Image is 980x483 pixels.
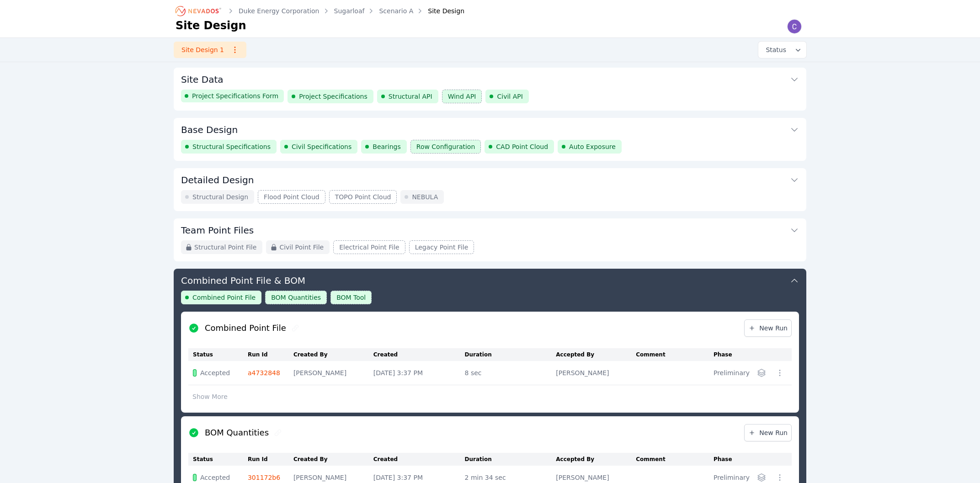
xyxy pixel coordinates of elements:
[758,42,806,58] button: Status
[465,368,552,377] div: 8 sec
[448,92,476,101] span: Wind API
[292,142,352,151] span: Civil Specifications
[181,218,799,240] button: Team Point Files
[373,348,465,361] th: Created
[188,453,248,466] th: Status
[248,369,280,377] a: a4732848
[744,319,792,337] a: New Run
[496,142,548,151] span: CAD Point Cloud
[192,293,256,302] span: Combined Point File
[174,68,806,111] div: Site DataProject Specifications FormProject SpecificationsStructural APIWind APICivil API
[200,473,230,482] span: Accepted
[192,91,278,101] span: Project Specifications Form
[415,6,464,16] div: Site Design
[174,118,806,161] div: Base DesignStructural SpecificationsCivil SpecificationsBearingsRow ConfigurationCAD Point CloudA...
[334,6,365,16] a: Sugarloaf
[205,322,286,334] h2: Combined Point File
[264,192,320,202] span: Flood Point Cloud
[762,45,786,54] span: Status
[181,123,238,136] h3: Base Design
[174,42,246,58] a: Site Design 1
[556,361,636,385] td: [PERSON_NAME]
[271,293,321,302] span: BOM Quantities
[192,192,248,202] span: Structural Design
[714,348,754,361] th: Phase
[248,348,293,361] th: Run Id
[279,243,324,252] span: Civil Point File
[714,368,750,377] div: Preliminary
[336,293,366,302] span: BOM Tool
[636,348,714,361] th: Comment
[293,361,373,385] td: [PERSON_NAME]
[556,453,636,466] th: Accepted By
[248,474,280,481] a: 301172b6
[744,424,792,441] a: New Run
[787,19,802,34] img: Carl Jackson
[465,348,556,361] th: Duration
[192,142,271,151] span: Structural Specifications
[339,243,399,252] span: Electrical Point File
[293,453,373,466] th: Created By
[174,218,806,261] div: Team Point FilesStructural Point FileCivil Point FileElectrical Point FileLegacy Point File
[181,168,799,190] button: Detailed Design
[412,192,438,202] span: NEBULA
[748,324,788,333] span: New Run
[181,118,799,140] button: Base Design
[748,428,788,437] span: New Run
[181,174,254,186] h3: Detailed Design
[569,142,616,151] span: Auto Exposure
[415,243,469,252] span: Legacy Point File
[373,142,401,151] span: Bearings
[373,453,465,466] th: Created
[205,426,269,439] h2: BOM Quantities
[335,192,391,202] span: TOPO Point Cloud
[176,18,246,33] h1: Site Design
[248,453,293,466] th: Run Id
[200,368,230,377] span: Accepted
[373,361,465,385] td: [DATE] 3:37 PM
[181,269,799,291] button: Combined Point File & BOM
[181,274,305,287] h3: Combined Point File & BOM
[188,348,248,361] th: Status
[188,388,232,405] button: Show More
[497,92,522,101] span: Civil API
[181,73,224,86] h3: Site Data
[636,453,714,466] th: Comment
[239,6,320,16] a: Duke Energy Corporation
[556,348,636,361] th: Accepted By
[299,92,367,101] span: Project Specifications
[389,92,432,101] span: Structural API
[714,453,754,466] th: Phase
[194,243,256,252] span: Structural Point File
[714,473,750,482] div: Preliminary
[379,6,413,16] a: Scenario A
[181,224,254,237] h3: Team Point Files
[176,4,464,18] nav: Breadcrumb
[174,168,806,211] div: Detailed DesignStructural DesignFlood Point CloudTOPO Point CloudNEBULA
[181,68,799,90] button: Site Data
[293,348,373,361] th: Created By
[465,453,556,466] th: Duration
[416,142,475,151] span: Row Configuration
[465,473,552,482] div: 2 min 34 sec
